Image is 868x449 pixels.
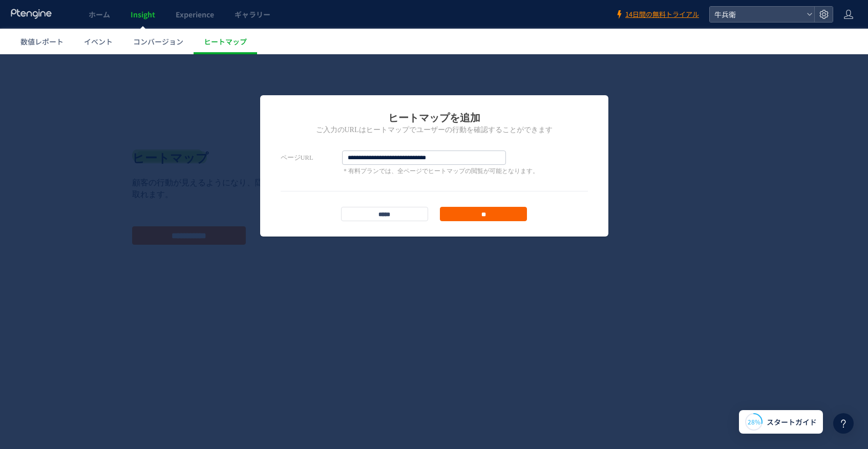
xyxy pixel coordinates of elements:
span: コンバージョン [133,36,183,47]
span: イベント [84,36,113,47]
span: Insight [131,9,155,19]
label: ページURL [281,96,342,111]
p: ＊有料プランでは、全ページでヒートマップの閲覧が可能となります。 [342,113,539,121]
span: 牛兵衛 [711,7,802,22]
a: 14日間の無料トライアル [615,10,699,19]
span: ギャラリー [235,9,270,19]
span: 14日間の無料トライアル [625,10,699,19]
span: Experience [176,9,214,19]
span: スタートガイド [767,417,817,427]
span: ホーム [89,9,110,19]
h2: ご入力のURLはヒートマップでユーザーの行動を確認することができます [281,71,588,81]
span: ヒートマップ [204,36,247,47]
span: 数値レポート [20,36,63,47]
span: 28% [748,417,760,426]
h1: ヒートマップを追加 [281,56,588,71]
